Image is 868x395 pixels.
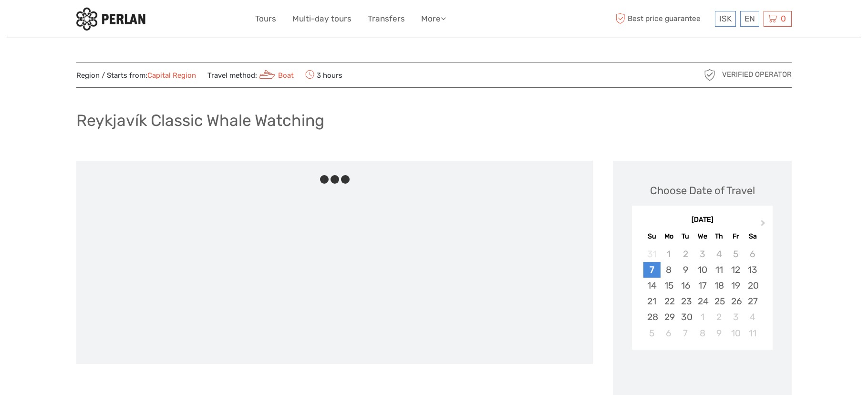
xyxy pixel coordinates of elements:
div: Choose Monday, September 8th, 2025 [661,262,677,278]
div: Choose Sunday, September 21st, 2025 [643,293,660,309]
div: month 2025-09 [635,246,769,341]
img: verified_operator_grey_128.png [702,67,717,83]
div: Choose Monday, October 6th, 2025 [661,325,677,341]
a: Capital Region [147,71,196,80]
div: Choose Saturday, September 20th, 2025 [744,278,761,293]
h1: Reykjavík Classic Whale Watching [76,111,324,130]
div: Not available Monday, September 1st, 2025 [661,246,677,262]
div: Choose Wednesday, September 17th, 2025 [694,278,711,293]
div: Choose Friday, September 19th, 2025 [727,278,744,293]
div: Choose Tuesday, October 7th, 2025 [677,325,694,341]
button: Next Month [756,218,772,233]
div: Choose Wednesday, October 8th, 2025 [694,325,711,341]
a: Tours [255,12,276,26]
span: ISK [719,14,732,23]
div: Choose Wednesday, September 24th, 2025 [694,293,711,309]
div: Not available Saturday, September 6th, 2025 [744,246,761,262]
a: Boat [257,71,294,80]
div: Choose Thursday, September 25th, 2025 [711,293,727,309]
div: Choose Sunday, October 5th, 2025 [643,325,660,341]
div: Th [711,230,727,243]
a: Multi-day tours [292,12,351,26]
div: Choose Tuesday, September 30th, 2025 [677,309,694,325]
div: Choose Tuesday, September 23rd, 2025 [677,293,694,309]
a: Transfers [368,12,405,26]
div: Choose Friday, October 3rd, 2025 [727,309,744,325]
div: Sa [744,230,761,243]
div: Choose Friday, September 26th, 2025 [727,293,744,309]
div: Mo [661,230,677,243]
div: EN [740,11,759,27]
div: Not available Thursday, September 4th, 2025 [711,246,727,262]
div: Choose Date of Travel [650,183,755,198]
div: Choose Sunday, September 7th, 2025 [643,262,660,278]
div: Choose Thursday, October 9th, 2025 [711,325,727,341]
div: Choose Friday, September 12th, 2025 [727,262,744,278]
div: Su [643,230,660,243]
span: Best price guarantee [613,11,713,27]
div: Not available Tuesday, September 2nd, 2025 [677,246,694,262]
div: Tu [677,230,694,243]
div: Choose Saturday, October 4th, 2025 [744,309,761,325]
div: Choose Thursday, September 11th, 2025 [711,262,727,278]
div: Choose Thursday, October 2nd, 2025 [711,309,727,325]
div: Choose Monday, September 15th, 2025 [661,278,677,293]
div: Choose Monday, September 22nd, 2025 [661,293,677,309]
div: Choose Saturday, September 13th, 2025 [744,262,761,278]
div: Choose Monday, September 29th, 2025 [661,309,677,325]
div: Choose Wednesday, October 1st, 2025 [694,309,711,325]
div: Choose Friday, October 10th, 2025 [727,325,744,341]
div: Choose Tuesday, September 9th, 2025 [677,262,694,278]
div: Choose Saturday, September 27th, 2025 [744,293,761,309]
span: Travel method: [207,68,294,82]
div: Choose Saturday, October 11th, 2025 [744,325,761,341]
img: 288-6a22670a-0f57-43d8-a107-52fbc9b92f2c_logo_small.jpg [76,7,145,31]
div: Choose Wednesday, September 10th, 2025 [694,262,711,278]
span: Verified Operator [722,70,792,80]
div: Choose Thursday, September 18th, 2025 [711,278,727,293]
div: Choose Sunday, September 14th, 2025 [643,278,660,293]
div: [DATE] [632,215,773,225]
a: More [421,12,446,26]
div: Not available Friday, September 5th, 2025 [727,246,744,262]
span: 0 [779,14,787,23]
div: We [694,230,711,243]
span: 3 hours [305,68,342,82]
div: Fr [727,230,744,243]
div: Not available Wednesday, September 3rd, 2025 [694,246,711,262]
div: Loading... [699,374,705,381]
div: Choose Tuesday, September 16th, 2025 [677,278,694,293]
span: Region / Starts from: [76,71,196,81]
div: Not available Sunday, August 31st, 2025 [643,246,660,262]
div: Choose Sunday, September 28th, 2025 [643,309,660,325]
